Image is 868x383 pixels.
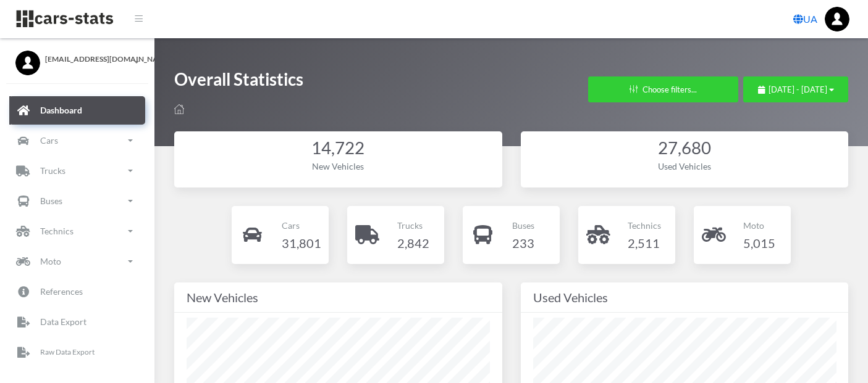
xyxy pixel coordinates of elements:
p: Technics [40,223,74,239]
a: Trucks [9,157,145,185]
img: ... [825,7,849,31]
div: 27,680 [533,136,836,160]
a: Dashboard [9,96,145,125]
span: [DATE] - [DATE] [769,84,827,94]
a: Moto [9,247,145,276]
p: Moto [40,253,61,269]
p: Dashboard [40,102,82,118]
p: Trucks [40,163,65,178]
a: Cars [9,126,145,155]
p: Buses [40,193,62,208]
h4: 2,511 [628,233,661,253]
div: 14,722 [187,136,490,160]
p: Cars [40,133,58,148]
h1: Overall Statistics [174,68,303,97]
h4: 31,801 [282,233,321,253]
p: Moto [743,218,775,233]
a: Data Export [9,308,145,336]
h4: 5,015 [743,233,775,253]
div: Used Vehicles [533,160,836,173]
div: New Vehicles [187,287,490,307]
p: Technics [628,218,661,233]
a: Buses [9,187,145,215]
button: Choose filters... [588,76,738,102]
a: References [9,278,145,306]
a: [EMAIL_ADDRESS][DOMAIN_NAME] [15,51,139,65]
h4: 233 [512,233,534,253]
a: UA [788,7,822,31]
p: Cars [282,218,321,233]
p: Buses [512,218,534,233]
p: Data Export [40,314,86,329]
p: References [40,284,83,299]
img: navbar brand [15,9,114,28]
div: Used Vehicles [533,287,836,307]
button: [DATE] - [DATE] [743,76,848,102]
h4: 2,842 [397,233,429,253]
p: Raw Data Export [40,345,95,359]
p: Trucks [397,218,429,233]
a: Technics [9,217,145,245]
a: Raw Data Export [9,338,145,366]
div: New Vehicles [187,160,490,173]
span: [EMAIL_ADDRESS][DOMAIN_NAME] [45,54,139,65]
